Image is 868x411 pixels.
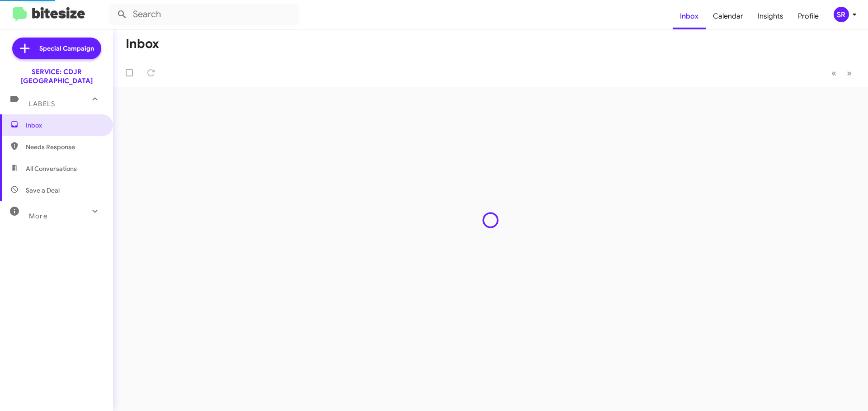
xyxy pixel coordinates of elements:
input: Search [109,4,299,25]
span: Inbox [26,121,103,130]
span: More [29,212,47,220]
div: SR [834,7,849,22]
button: Previous [826,64,842,82]
a: Calendar [706,3,750,29]
span: Labels [29,100,55,108]
span: » [847,67,852,79]
span: Special Campaign [39,44,94,53]
nav: Page navigation example [826,64,857,82]
a: Special Campaign [12,38,101,59]
h1: Inbox [126,37,159,51]
button: SR [826,7,858,22]
span: Needs Response [26,142,103,151]
a: Insights [750,3,791,29]
span: All Conversations [26,164,77,173]
a: Profile [791,3,826,29]
span: Save a Deal [26,186,60,195]
span: « [831,67,836,79]
a: Inbox [673,3,706,29]
button: Next [841,64,857,82]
